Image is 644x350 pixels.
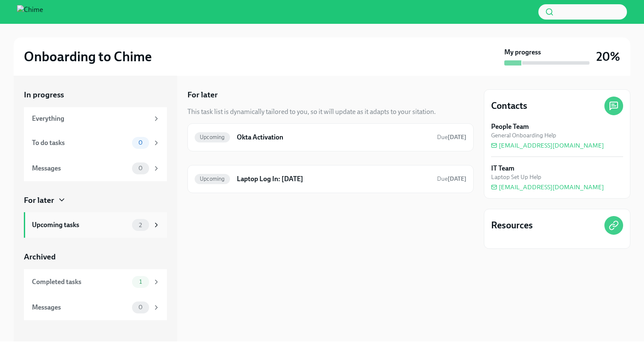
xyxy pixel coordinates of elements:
span: 0 [133,165,148,171]
a: To do tasks0 [24,130,167,156]
strong: [DATE] [448,175,466,182]
a: [EMAIL_ADDRESS][DOMAIN_NAME] [491,183,604,191]
a: Completed tasks1 [24,269,167,295]
a: In progress [24,89,167,100]
span: 0 [133,139,148,146]
span: Due [437,134,466,141]
h3: 20% [596,49,620,64]
a: Messages0 [24,156,167,181]
a: Archived [24,251,167,262]
h6: Laptop Log In: [DATE] [237,174,430,184]
h6: Okta Activation [237,133,430,142]
a: Messages0 [24,295,167,320]
span: August 31st, 2025 18:00 [437,133,466,141]
img: Chime [17,5,43,19]
a: Everything [24,107,167,130]
strong: [DATE] [448,134,466,141]
a: UpcomingLaptop Log In: [DATE]Due[DATE] [195,172,466,186]
a: Upcoming tasks2 [24,212,167,238]
h4: Resources [491,219,533,232]
div: To do tasks [32,138,129,148]
h4: Contacts [491,100,527,112]
a: UpcomingOkta ActivationDue[DATE] [195,131,466,144]
div: Everything [32,114,149,123]
div: Messages [32,303,129,312]
strong: People Team [491,122,529,131]
span: General Onboarding Help [491,131,556,139]
div: Messages [32,164,129,173]
h5: For later [187,89,218,100]
strong: My progress [504,48,541,57]
a: [EMAIL_ADDRESS][DOMAIN_NAME] [491,141,604,150]
div: For later [24,195,54,206]
div: Completed tasks [32,277,129,287]
div: This task list is dynamically tailored to you, so it will update as it adapts to your sitation. [187,107,436,117]
span: Upcoming [195,134,230,140]
strong: IT Team [491,164,515,173]
span: Laptop Set Up Help [491,173,541,181]
span: Upcoming [195,176,230,182]
h2: Onboarding to Chime [24,48,152,65]
span: 1 [134,279,147,285]
span: September 2nd, 2025 18:00 [437,175,466,183]
div: Upcoming tasks [32,220,129,230]
span: 0 [133,304,148,310]
a: For later [24,195,167,206]
span: 2 [134,222,147,228]
span: Due [437,175,466,182]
